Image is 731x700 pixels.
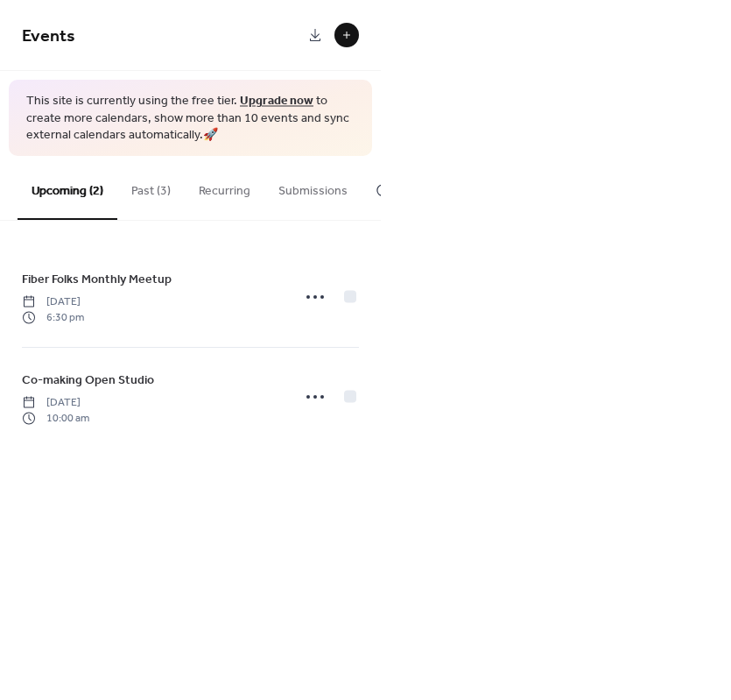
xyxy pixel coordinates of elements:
span: 10:00 am [22,410,89,426]
button: Submissions [264,156,362,218]
button: Past (3) [117,156,185,218]
span: Fiber Folks Monthly Meetup [22,270,172,288]
span: Co-making Open Studio [22,371,154,389]
span: Events [22,19,75,53]
span: 6:30 pm [22,310,84,326]
button: Upcoming (2) [18,156,117,220]
a: Upgrade now [240,89,313,113]
a: Co-making Open Studio [22,370,154,390]
button: Recurring [185,156,264,218]
span: This site is currently using the free tier. to create more calendars, show more than 10 events an... [26,93,355,145]
a: Fiber Folks Monthly Meetup [22,269,172,289]
span: [DATE] [22,394,89,410]
span: [DATE] [22,293,84,309]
